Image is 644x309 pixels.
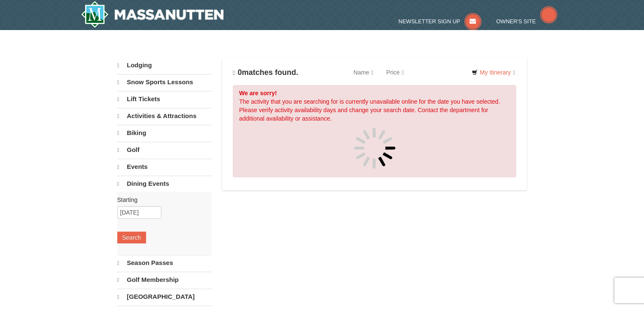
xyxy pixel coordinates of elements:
[81,1,224,28] img: Massanutten Resort Logo
[117,58,212,73] a: Lodging
[117,272,212,288] a: Golf Membership
[117,255,212,271] a: Season Passes
[117,159,212,175] a: Events
[117,91,212,107] a: Lift Tickets
[117,232,146,243] button: Search
[496,18,557,25] a: Owner's Site
[117,125,212,141] a: Biking
[81,1,224,28] a: Massanutten Resort
[117,289,212,305] a: [GEOGRAPHIC_DATA]
[354,127,396,169] img: spinner.gif
[117,74,212,90] a: Snow Sports Lessons
[117,196,205,204] label: Starting
[380,64,410,81] a: Price
[117,108,212,124] a: Activities & Attractions
[398,18,481,25] a: Newsletter Sign Up
[117,176,212,192] a: Dining Events
[239,90,277,97] strong: We are sorry!
[466,66,520,79] a: My Itinerary
[496,18,536,25] span: Owner's Site
[347,64,380,81] a: Name
[117,142,212,158] a: Golf
[233,85,517,177] div: The activity that you are searching for is currently unavailable online for the date you have sel...
[398,18,460,25] span: Newsletter Sign Up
